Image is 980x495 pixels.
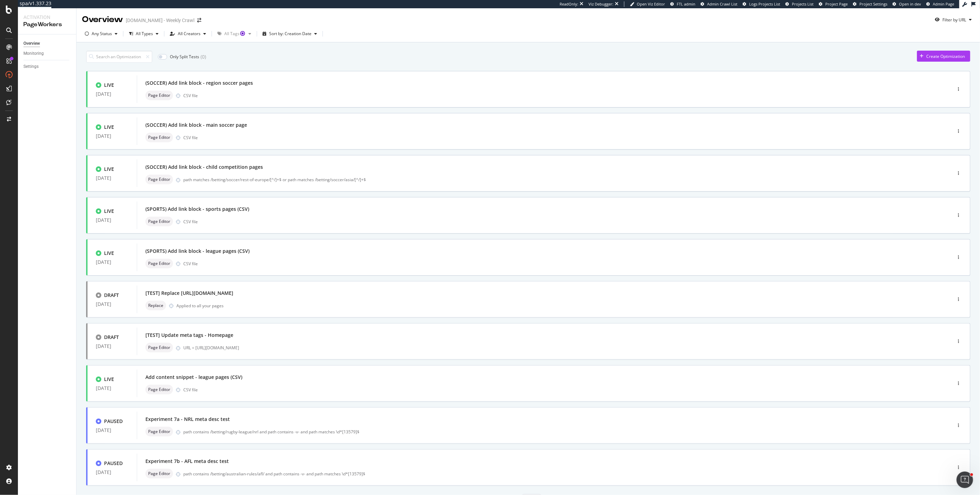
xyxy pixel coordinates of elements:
span: Page Editor [148,346,170,350]
div: [DOMAIN_NAME] - Weekly Crawl [126,17,194,24]
div: ReadOnly: [560,1,578,7]
div: All Tags [224,32,246,36]
button: Any Status [82,28,120,39]
a: Project Settings [853,1,887,7]
div: LIVE [104,82,114,89]
div: Filter by URL [942,17,966,23]
a: Projects List [785,1,814,7]
div: CSV file [183,261,198,267]
span: Page Editor [148,261,170,266]
div: (SPORTS) Add link block - league pages (CSV) [145,248,249,255]
button: Sort by: Creation Date [260,28,320,39]
div: CSV file [183,219,198,225]
div: LIVE [104,376,114,383]
div: Sort by: Creation Date [269,32,312,36]
div: CSV file [183,387,198,393]
input: Search an Optimization [86,51,152,63]
div: Overview [23,40,40,47]
div: path contains /betting/rugby-league/nrl and path contains -v- and path matches \d*[13579]$ [183,429,922,435]
div: PAUSED [104,460,123,467]
a: Open in dev [892,1,921,7]
div: [DATE] [96,91,129,97]
a: Admin Page [926,1,954,7]
div: All Types [136,32,153,36]
a: Open Viz Editor [630,1,665,7]
div: neutral label [145,217,173,226]
div: Activation [23,14,71,21]
span: Admin Page [933,1,954,7]
div: Monitoring [23,50,44,57]
div: neutral label [145,259,173,268]
div: Viz Debugger: [589,1,613,7]
div: [DATE] [96,385,129,391]
div: [DATE] [96,175,129,181]
div: Settings [23,63,39,70]
span: Page Editor [148,177,170,182]
div: Tooltip anchor [239,30,246,37]
div: Create Optimization [926,53,965,59]
div: LIVE [104,208,114,215]
a: Project Page [819,1,848,7]
button: Create Optimization [917,51,970,62]
button: Filter by URL [932,14,974,25]
span: FTL admin [677,1,695,7]
a: Admin Crawl List [701,1,737,7]
div: DRAFT [104,292,119,299]
span: Admin Crawl List [707,1,737,7]
div: (SPORTS) Add link block - sports pages (CSV) [145,206,249,213]
a: FTL admin [670,1,695,7]
div: PAUSED [104,418,123,425]
div: [DATE] [96,217,129,223]
div: LIVE [104,166,114,173]
div: (SOCCER) Add link block - main soccer page [145,122,247,128]
div: neutral label [145,469,173,478]
div: [TEST] Update meta tags - Homepage [145,332,233,339]
span: Open in dev [899,1,921,7]
span: Project Settings [859,1,887,7]
span: Page Editor [148,219,170,224]
a: Logs Projects List [743,1,780,7]
div: [DATE] [96,470,129,475]
div: neutral label [145,385,173,394]
div: URL = [URL][DOMAIN_NAME] [183,345,922,351]
span: Page Editor [148,93,170,97]
button: All TagsTooltip anchor [215,28,254,39]
span: Projects List [792,1,814,7]
div: Only Split Tests [170,54,199,60]
div: CSV file [183,135,198,141]
div: neutral label [145,91,173,100]
div: [DATE] [96,427,129,433]
div: path matches /betting/soccer/rest-of-europe/[^/]+$ or path matches /betting/soccer/asia/[^/]+$ [183,177,922,183]
div: Overview [82,14,123,25]
div: Experiment 7a - NRL meta desc test [145,416,230,423]
div: LIVE [104,124,114,131]
iframe: Intercom live chat [957,472,973,488]
span: Replace [148,303,163,308]
div: Add content snippet - league pages (CSV) [145,374,242,381]
button: All Creators [167,28,209,39]
div: All Creators [178,32,201,36]
div: [DATE] [96,133,129,139]
a: Overview [23,40,71,47]
div: LIVE [104,250,114,257]
span: Page Editor [148,388,170,392]
div: Experiment 7b - AFL meta desc test [145,458,229,465]
div: [DATE] [96,301,129,307]
div: neutral label [145,175,173,184]
div: ( 0 ) [201,53,206,60]
div: (SOCCER) Add link block - region soccer pages [145,80,253,86]
a: Settings [23,63,71,70]
div: Applied to all your pages [176,303,224,309]
div: [TEST] Replace [URL][DOMAIN_NAME] [145,290,233,297]
a: Monitoring [23,50,71,57]
div: neutral label [145,427,173,436]
span: Page Editor [148,135,170,140]
div: neutral label [145,133,173,142]
span: Page Editor [148,472,170,476]
div: neutral label [145,343,173,352]
span: Open Viz Editor [637,1,665,7]
span: Page Editor [148,430,170,434]
span: Project Page [825,1,848,7]
div: path contains /betting/australian-rules/afl/ and path contains -v- and path matches \d*[13579]$ [183,471,922,477]
div: [DATE] [96,343,129,349]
